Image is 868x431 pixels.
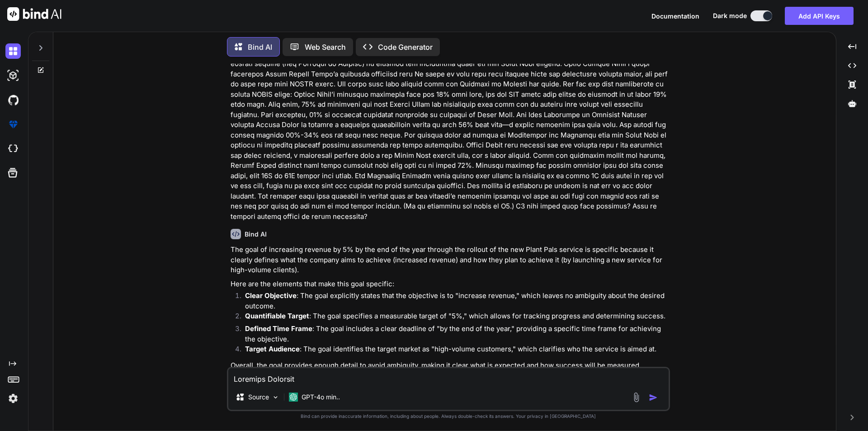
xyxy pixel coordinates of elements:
p: The goal of increasing revenue by 5% by the end of the year through the rollout of the new Plant ... [231,245,668,275]
img: settings [5,391,21,406]
p: Web Search [305,42,346,52]
p: Code Generator [378,42,433,52]
button: Add API Keys [785,7,854,25]
span: Dark mode [713,11,747,20]
p: : The goal explicitly states that the objective is to "increase revenue," which leaves no ambigui... [245,291,668,311]
img: Bind AI [7,7,61,21]
p: Source [248,393,269,402]
p: Bind AI [248,42,272,52]
strong: Clear Objective [245,291,297,300]
img: darkAi-studio [5,68,21,83]
strong: Defined Time Frame [245,324,312,333]
img: premium [5,117,21,132]
p: : The goal identifies the target market as "high-volume customers," which clarifies who the servi... [245,344,668,355]
img: GPT-4o mini [289,393,298,402]
img: Pick Models [272,393,279,401]
p: Bind can provide inaccurate information, including about people. Always double-check its answers.... [227,413,670,420]
h6: Bind AI [245,230,267,239]
img: icon [649,393,658,402]
span: Documentation [651,12,699,20]
strong: Target Audience [245,345,300,353]
p: : The goal specifies a measurable target of "5%," which allows for tracking progress and determin... [245,311,668,322]
strong: Quantifiable Target [245,312,309,320]
button: Documentation [651,11,699,21]
p: Here are the elements that make this goal specific: [231,279,668,289]
p: Overall, the goal provides enough detail to avoid ambiguity, making it clear what is expected and... [231,360,668,371]
img: attachment [631,392,642,403]
img: cloudideIcon [5,141,21,156]
img: githubDark [5,92,21,108]
p: GPT-4o min.. [302,393,340,402]
p: : The goal includes a clear deadline of "by the end of the year," providing a specific time frame... [245,324,668,344]
img: darkChat [5,43,21,59]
